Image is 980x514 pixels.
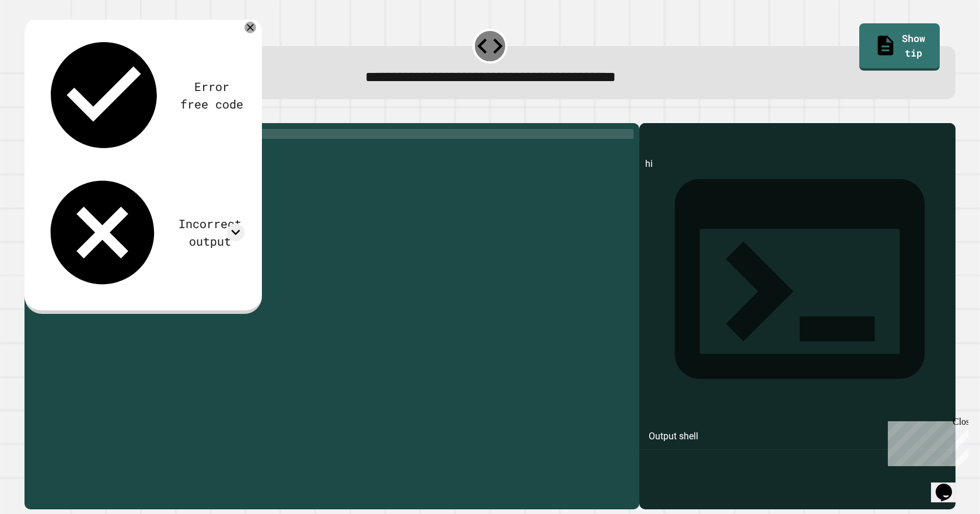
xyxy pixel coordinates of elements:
div: Chat with us now!Close [5,5,80,74]
iframe: chat widget [931,467,968,502]
iframe: chat widget [883,417,968,466]
div: Incorrect output [176,215,244,250]
div: Error free code [179,78,244,113]
a: Show tip [859,23,940,71]
div: hi [645,157,950,509]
